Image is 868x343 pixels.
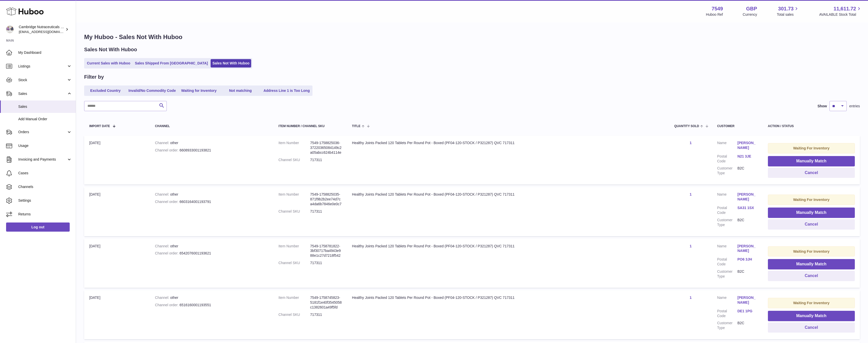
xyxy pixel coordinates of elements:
[18,104,72,109] span: Sales
[18,64,67,69] span: Listings
[84,187,150,236] td: [DATE]
[84,33,860,41] h1: My Huboo - Sales Not With Huboo
[18,78,67,82] span: Stock
[793,198,829,202] strong: Waiting For Inventory
[6,222,70,232] a: Log out
[777,12,799,17] span: Total sales
[84,46,137,53] h2: Sales Not With Huboo
[706,12,723,17] div: Huboo Ref
[155,141,170,145] strong: Channel
[737,192,758,202] a: [PERSON_NAME]
[155,251,268,256] div: 6542076001193621
[155,303,180,307] strong: Channel order
[18,143,72,148] span: Usage
[18,50,72,55] span: My Dashboard
[777,5,799,17] a: 301.73 Total sales
[155,200,180,204] strong: Channel order
[690,244,692,248] a: 1
[737,269,758,279] dd: B2C
[6,26,14,33] img: qvc@camnutra.com
[279,295,310,310] dt: Item Number
[155,148,268,153] div: 6608933001193821
[768,311,855,321] button: Manually Match
[310,244,342,258] dd: 7549-1758781822-3bf30717ba4943e988e1c27d7218f542
[155,244,170,248] strong: Channel
[18,91,67,96] span: Sales
[352,141,664,145] div: Healthy Joints Packed 120 Tablets Per Round Pot - Boxed (PF04-120-STOCK / P321287) QVC 717311
[768,219,855,230] button: Cancel
[690,296,692,300] a: 1
[793,249,829,253] strong: Waiting For Inventory
[717,295,737,306] dt: Name
[737,321,758,330] dd: B2C
[310,312,342,317] dd: 717311
[85,59,132,67] a: Current Sales with Huboo
[18,171,72,176] span: Cases
[819,5,862,17] a: 11,611.72 AVAILABLE Stock Total
[717,218,737,227] dt: Customer Type
[818,104,827,109] label: Show
[310,295,342,310] dd: 7549-1758745823-5181f1e40f3545058c1382601a49f5fd
[717,244,737,255] dt: Name
[737,257,758,262] a: PO6 3JH
[279,244,310,258] dt: Item Number
[768,322,855,333] button: Cancel
[849,104,860,109] span: entries
[768,125,855,128] div: Action / Status
[768,259,855,269] button: Manually Match
[279,158,310,162] dt: Channel SKU
[155,199,268,204] div: 6603164001193791
[18,130,67,134] span: Orders
[768,156,855,166] button: Manually Match
[18,198,72,203] span: Settings
[352,295,664,300] div: Healthy Joints Packed 120 Tablets Per Round Pot - Boxed (PF04-120-STOCK / P321287) QVC 717311
[155,295,268,300] div: other
[179,87,219,95] a: Waiting for Inventory
[717,125,758,128] div: Customer
[352,192,664,197] div: Healthy Joints Packed 120 Tablets Per Round Pot - Boxed (PF04-120-STOCK / P321287) QVC 717311
[155,251,180,255] strong: Channel order
[746,5,757,12] strong: GBP
[737,244,758,253] a: [PERSON_NAME]
[89,125,110,128] span: Import date
[352,244,664,249] div: Healthy Joints Packed 120 Tablets Per Round Pot - Boxed (PF04-120-STOCK / P321287) QVC 717311
[737,205,758,210] a: SA31 1SX
[717,269,737,279] dt: Customer Type
[310,141,342,155] dd: 7549-1758825036-37220365084149c2a05abcc624b4114e
[155,141,268,145] div: other
[279,141,310,155] dt: Item Number
[19,30,75,34] span: [EMAIL_ADDRESS][DOMAIN_NAME]
[155,192,170,196] strong: Channel
[768,168,855,178] button: Cancel
[155,303,268,307] div: 6516160001193551
[84,135,150,184] td: [DATE]
[84,290,150,339] td: [DATE]
[310,261,342,265] dd: 717311
[768,208,855,218] button: Manually Match
[84,74,104,80] h2: Filter by
[279,312,310,317] dt: Channel SKU
[712,5,723,12] strong: 7549
[778,5,793,12] span: 301.73
[279,192,310,207] dt: Item Number
[768,271,855,281] button: Cancel
[211,59,251,67] a: Sales Not With Huboo
[155,148,180,152] strong: Channel order
[18,212,72,217] span: Returns
[717,205,737,215] dt: Postal Code
[279,209,310,214] dt: Channel SKU
[155,296,170,300] strong: Channel
[737,295,758,305] a: [PERSON_NAME]
[717,321,737,330] dt: Customer Type
[310,158,342,162] dd: 717311
[84,239,150,288] td: [DATE]
[717,192,737,203] dt: Name
[279,261,310,265] dt: Channel SKU
[737,218,758,227] dd: B2C
[155,244,268,249] div: other
[717,141,737,151] dt: Name
[674,125,699,128] span: Quantity Sold
[717,166,737,176] dt: Customer Type
[717,257,737,267] dt: Postal Code
[743,12,757,17] div: Currency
